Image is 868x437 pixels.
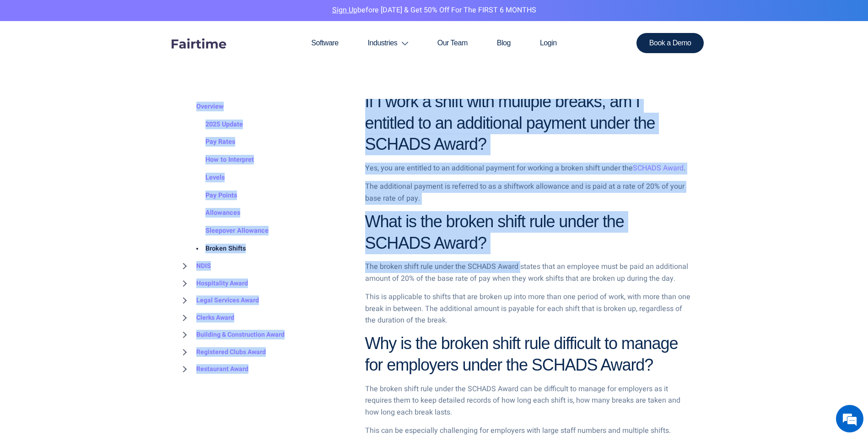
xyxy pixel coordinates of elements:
[446,315,447,326] a: .
[178,361,248,378] a: Restaurant Award
[636,33,704,53] a: Book a Demo
[365,334,678,374] strong: Why is the broken shift rule difficult to manage for employers under the SCHADS Award?
[53,115,126,208] span: We're online!
[7,5,861,16] p: before [DATE] & Get 50% Off for the FIRST 6 MONTHS
[525,21,571,65] a: Login
[187,169,225,186] a: Levels
[423,21,482,65] a: Our Team
[297,21,353,65] a: Software
[178,274,248,292] a: Hospitality Award
[633,163,684,174] a: SCHADS Award
[187,240,246,257] a: Broken Shifts
[187,133,235,151] a: Pay Rates
[178,257,211,275] a: NDIS
[365,212,624,252] strong: What is the broken shift rule under the SCHADS Award?
[178,98,224,116] a: Overview
[178,326,285,344] a: Building & Construction Award
[150,5,172,27] div: Minimize live chat window
[187,115,243,133] a: 2025 Update
[178,343,266,361] a: Registered Clubs Award
[187,151,254,169] a: How to Interpret
[178,81,351,377] nav: BROWSE TOPICS
[5,250,174,282] textarea: Type your message and hit 'Enter'
[365,92,655,154] strong: If I work a shift with multiple breaks, am I entitled to an additional payment under the SCHADS A...
[365,181,690,204] p: The additional payment is referred to as a shiftwork allowance and is paid at a rate of 20% of yo...
[187,186,237,204] a: Pay Points
[365,163,690,175] p: Yes, you are entitled to an additional payment for working a broken shift under the .
[178,61,351,377] div: BROWSE TOPICS
[187,204,240,222] a: Allowances
[365,261,690,284] p: The broken shift rule under the SCHADS Award states that an employee must be paid an additional a...
[365,291,690,327] p: This is applicable to shifts that are broken up into more than one period of work, with more than...
[353,21,423,65] a: Industries
[187,222,269,240] a: Sleepover Allowance
[482,21,525,65] a: Blog
[178,292,259,309] a: Legal Services Award
[48,51,154,63] div: Chat with us now
[365,383,690,419] p: The broken shift rule under the SCHADS Award can be difficult to manage for employers as it requi...
[649,39,691,47] span: Book a Demo
[332,5,357,16] a: Sign Up
[178,309,234,326] a: Clerks Award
